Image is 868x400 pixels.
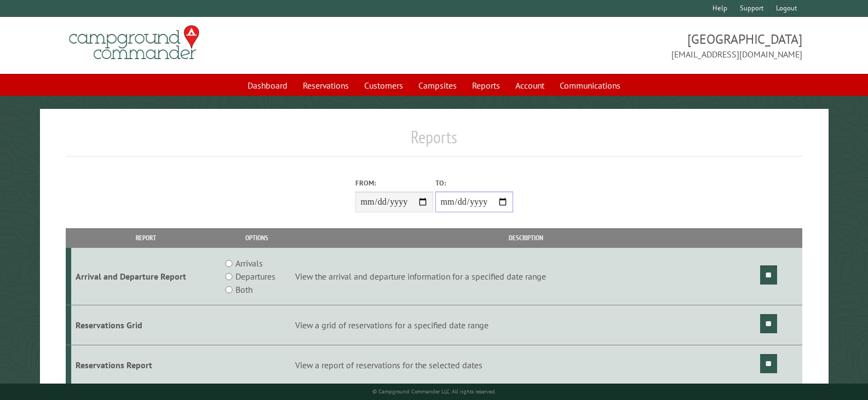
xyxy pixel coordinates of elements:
[66,21,203,64] img: Campground Commander
[509,75,551,96] a: Account
[293,228,758,247] th: Description
[465,75,507,96] a: Reports
[71,248,221,305] td: Arrival and Departure Report
[293,248,758,305] td: View the arrival and departure information for a specified date range
[241,75,294,96] a: Dashboard
[358,75,410,96] a: Customers
[435,178,513,188] label: To:
[296,75,355,96] a: Reservations
[235,283,252,296] label: Both
[553,75,627,96] a: Communications
[434,30,802,61] span: [GEOGRAPHIC_DATA] [EMAIL_ADDRESS][DOMAIN_NAME]
[372,388,496,395] small: © Campground Commander LLC. All rights reserved.
[412,75,463,96] a: Campsites
[355,178,433,188] label: From:
[293,305,758,345] td: View a grid of reservations for a specified date range
[71,345,221,385] td: Reservations Report
[221,228,293,247] th: Options
[71,228,221,247] th: Report
[235,257,263,270] label: Arrivals
[71,305,221,345] td: Reservations Grid
[293,345,758,385] td: View a report of reservations for the selected dates
[235,270,275,283] label: Departures
[66,126,802,156] h1: Reports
